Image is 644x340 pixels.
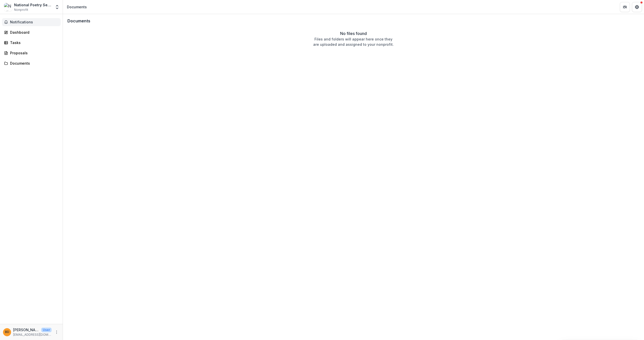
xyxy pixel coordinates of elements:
a: Documents [2,59,61,67]
button: Get Help [632,2,642,12]
img: National Poetry Series, Inc. [4,3,12,11]
p: No files found [340,30,367,36]
p: [EMAIL_ADDRESS][DOMAIN_NAME] [13,332,52,337]
button: Notifications [2,18,61,26]
p: User [41,328,52,332]
div: Proposals [10,50,57,56]
div: National Poetry Series, Inc. [14,2,52,8]
h3: Documents [67,19,90,23]
p: Files and folders will appear here once they are uploaded and assigned to your nonprofit. [313,36,394,47]
a: Dashboard [2,28,61,36]
button: More [54,329,60,335]
div: Documents [67,4,87,10]
button: Open entity switcher [54,2,61,12]
a: Tasks [2,38,61,47]
p: [PERSON_NAME] [13,327,39,332]
a: Proposals [2,49,61,57]
div: Documents [10,61,57,66]
div: Tasks [10,40,57,45]
div: Dashboard [10,30,57,35]
div: Beth Dial [5,330,9,334]
nav: breadcrumb [65,3,89,11]
span: Notifications [10,20,59,24]
button: Partners [620,2,630,12]
span: Nonprofit [14,8,28,12]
